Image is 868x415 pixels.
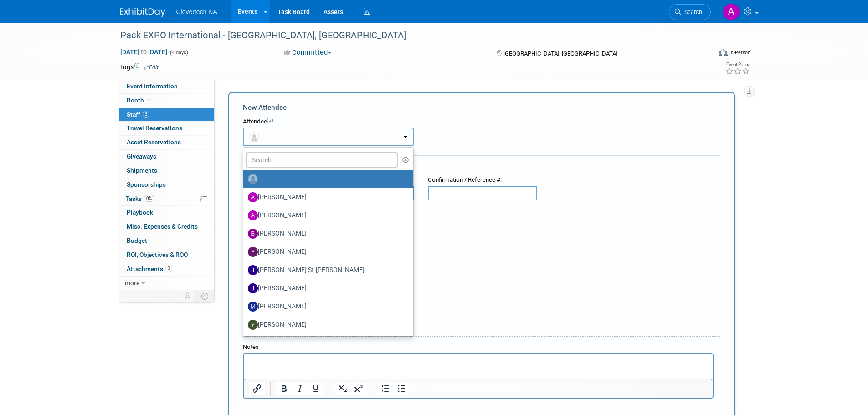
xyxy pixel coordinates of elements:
[120,48,168,56] span: [DATE] [DATE]
[148,97,153,102] i: Booth reservation complete
[144,195,154,202] span: 0%
[723,3,740,20] img: Adnelys Hernandez
[503,50,617,57] span: [GEOGRAPHIC_DATA], [GEOGRAPHIC_DATA]
[127,111,149,118] span: Staff
[244,354,713,379] iframe: Rich Text Area
[119,192,214,206] a: Tasks0%
[176,8,217,15] span: Clevertech NA
[248,263,404,277] label: [PERSON_NAME] St-[PERSON_NAME]
[126,195,154,202] span: Tasks
[119,178,214,192] a: Sponsorships
[729,49,750,56] div: In-Person
[127,181,166,188] span: Sponsorships
[127,124,182,132] span: Travel Reservations
[119,164,214,178] a: Shipments
[127,167,157,174] span: Shipments
[248,247,258,257] img: F.jpg
[119,108,214,122] a: Staff3
[248,208,404,223] label: [PERSON_NAME]
[127,223,198,230] span: Misc. Expenses & Credits
[119,262,214,276] a: Attachments3
[119,206,214,220] a: Playbook
[119,122,214,135] a: Travel Reservations
[119,220,214,234] a: Misc. Expenses & Credits
[165,265,172,272] span: 3
[125,279,139,287] span: more
[120,8,165,17] img: ExhibitDay
[248,281,404,296] label: [PERSON_NAME]
[248,190,404,205] label: [PERSON_NAME]
[248,302,258,312] img: M.jpg
[119,80,214,93] a: Event Information
[119,150,214,164] a: Giveaways
[243,343,714,352] div: Notes
[127,251,188,258] span: ROI, Objectives & ROO
[248,283,258,293] img: J.jpg
[127,265,172,272] span: Attachments
[127,138,181,146] span: Asset Reservations
[719,49,728,56] img: Format-Inperson.png
[144,64,159,71] a: Edit
[195,290,214,302] td: Toggle Event Tabs
[248,245,404,259] label: [PERSON_NAME]
[127,237,147,244] span: Budget
[243,102,720,113] div: New Attendee
[246,152,398,168] input: Search
[248,210,258,220] img: A.jpg
[127,97,154,104] span: Booth
[248,174,258,184] img: Unassigned-User-Icon.png
[394,382,409,395] button: Bullet list
[119,248,214,262] a: ROI, Objectives & ROO
[169,50,188,56] span: (4 days)
[119,234,214,248] a: Budget
[143,111,149,118] span: 3
[292,382,308,395] button: Italic
[119,277,214,290] a: more
[248,320,258,330] img: Y.jpg
[127,153,156,160] span: Giveaways
[725,62,750,67] div: Event Rating
[248,265,258,275] img: J.jpg
[657,47,751,61] div: Event Format
[248,226,404,241] label: [PERSON_NAME]
[308,382,324,395] button: Underline
[681,9,702,15] span: Search
[119,94,214,108] a: Booth
[119,136,214,149] a: Asset Reservations
[428,176,537,184] div: Confirmation / Reference #:
[120,62,159,72] td: Tags
[248,299,404,314] label: [PERSON_NAME]
[248,229,258,239] img: B.jpg
[243,217,720,226] div: Cost:
[281,48,335,57] button: Committed
[335,382,350,395] button: Subscript
[117,27,697,44] div: Pack EXPO International - [GEOGRAPHIC_DATA], [GEOGRAPHIC_DATA]
[249,382,265,395] button: Insert/edit link
[243,162,720,171] div: Registration / Ticket Info (optional)
[139,48,148,56] span: to
[180,290,196,302] td: Personalize Event Tab Strip
[248,318,404,332] label: [PERSON_NAME]
[351,382,366,395] button: Superscript
[243,298,720,307] div: Misc. Attachments & Notes
[669,4,711,20] a: Search
[243,118,720,126] div: Attendee
[276,382,292,395] button: Bold
[127,209,153,216] span: Playbook
[248,192,258,202] img: A.jpg
[127,82,178,90] span: Event Information
[378,382,393,395] button: Numbered list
